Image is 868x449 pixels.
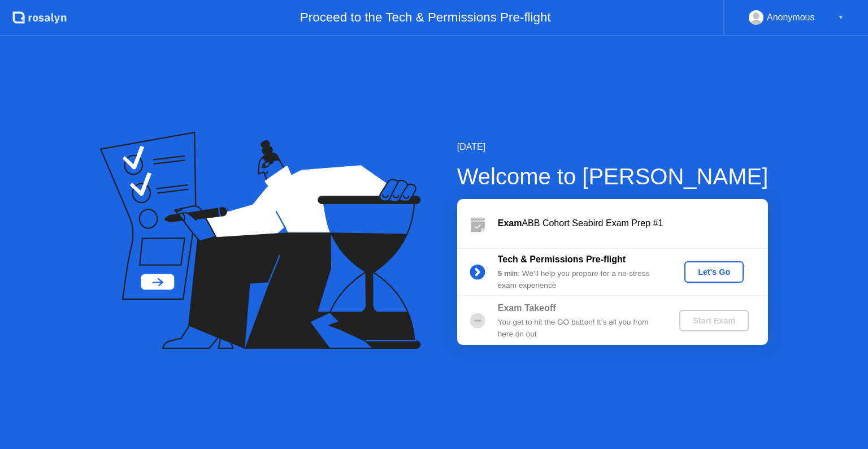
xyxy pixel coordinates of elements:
div: Anonymous [767,10,815,25]
div: [DATE] [457,140,769,154]
b: Exam Takeoff [498,303,556,313]
b: 5 min [498,269,518,278]
div: Welcome to [PERSON_NAME] [457,159,769,193]
div: : We’ll help you prepare for a no-stress exam experience [498,268,661,291]
div: Start Exam [684,316,744,325]
b: Exam [498,218,522,228]
div: ABB Cohort Seabird Exam Prep #1 [498,217,768,230]
div: ▼ [838,10,844,25]
button: Let's Go [684,261,744,283]
b: Tech & Permissions Pre-flight [498,254,626,264]
div: Let's Go [689,267,739,277]
div: You get to hit the GO button! It’s all you from here on out [498,317,661,340]
button: Start Exam [679,310,749,331]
